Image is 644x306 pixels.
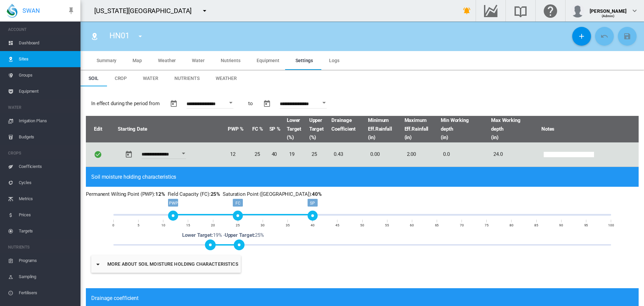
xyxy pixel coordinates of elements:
[450,222,474,228] div: 70
[8,102,75,113] span: WATER
[174,76,200,81] span: Nutrients
[201,222,225,228] div: 20
[132,58,142,63] span: Map
[91,32,99,40] md-icon: icon-map-marker-radius
[167,97,180,111] button: md-calendar
[155,191,165,197] b: 12%
[19,67,75,83] span: Groups
[94,260,102,268] md-icon: icon-menu-down
[225,232,255,238] b: Upper Target:
[136,32,144,40] md-icon: icon-menu-down
[94,125,115,134] span: Edit
[221,58,240,63] span: Nutrients
[19,285,75,301] span: Fertilisers
[368,116,404,142] span: Minimum Eff.Rainfall (in)
[94,6,198,15] div: [US_STATE][GEOGRAPHIC_DATA]
[176,222,200,228] div: 15
[572,27,591,46] button: Add New Setting
[405,116,440,142] span: Maximum Eff.Rainfall (in)
[67,7,75,15] md-icon: icon-pin
[91,99,160,108] span: In effect during the period from
[296,58,313,63] span: Settings
[260,97,274,111] button: md-calendar
[223,191,311,197] span: Saturation Point ([GEOGRAPHIC_DATA])
[19,223,75,239] span: Targets
[252,142,269,167] td: 25
[578,32,586,40] md-icon: icon-plus
[525,222,548,228] div: 85
[168,191,209,197] span: Field Capacity (FC)
[19,269,75,285] span: Sampling
[86,191,323,197] span: : : :
[286,142,309,167] td: 19
[541,125,623,134] span: Notes
[109,31,129,40] span: HN01
[549,222,573,228] div: 90
[158,58,176,63] span: Weather
[590,5,627,12] div: [PERSON_NAME]
[542,7,558,15] md-icon: Click here for help
[595,27,614,46] button: Cancel Changes
[368,142,404,167] td: 0.00
[115,76,127,81] span: Crop
[19,175,75,191] span: Cycles
[143,76,158,81] span: Water
[460,4,474,17] button: icon-bell-ring
[7,4,17,18] img: SWAN-Landscape-Logo-Colour-drop.png
[19,35,75,51] span: Dashboard
[227,142,252,167] td: 12
[211,191,220,197] b: 25%
[226,222,250,228] div: 25
[287,116,309,142] span: Lower Target (%)
[602,14,615,18] span: (Admin)
[89,76,99,81] span: Soil
[574,222,598,228] div: 95
[19,253,75,269] span: Programs
[441,116,474,142] span: Min Working depth (in)
[19,207,75,223] span: Prices
[331,142,368,167] td: 0.43
[600,32,608,40] md-icon: icon-undo
[186,101,233,108] input: Enter Date
[86,191,154,197] span: Permanent Wilting Point (PWP)
[483,7,499,15] md-icon: Go to the Data Hub
[309,142,331,167] td: 25
[312,191,322,197] b: 40%
[623,32,631,40] md-icon: icon-content-save
[326,222,350,228] div: 45
[631,7,639,15] md-icon: icon-chevron-down
[475,222,498,228] div: 75
[491,116,525,142] span: Max Working depth (in)
[225,97,237,109] button: Open calendar
[252,125,269,134] span: Field Capacity
[251,222,275,228] div: 30
[126,222,150,228] div: 5
[571,4,584,17] img: profile.jpg
[102,222,125,228] div: 0
[280,101,327,108] input: Enter Date
[19,51,75,67] span: Sites
[88,30,101,43] button: Click to go to list of Sites
[8,148,75,159] span: CROPS
[257,58,279,63] span: Equipment
[500,222,524,228] div: 80
[329,58,339,63] span: Logs
[440,142,491,167] td: 0.0
[22,6,40,15] span: SWAN
[91,295,139,301] span: Drainage coefficient
[404,142,441,167] td: 2.00
[142,152,186,159] input: Enter Date
[269,142,286,167] td: 40
[168,199,178,207] div: PWP
[276,222,300,228] div: 35
[400,222,424,228] div: 60
[8,24,75,35] span: ACCOUNT
[97,58,116,63] span: Summary
[122,148,136,161] button: md-calendar
[19,83,75,99] span: Equipment
[151,222,175,228] div: 10
[308,199,318,207] div: SP
[491,142,541,167] td: 24.0
[19,129,75,145] span: Budgets
[463,7,471,15] md-icon: icon-bell-ring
